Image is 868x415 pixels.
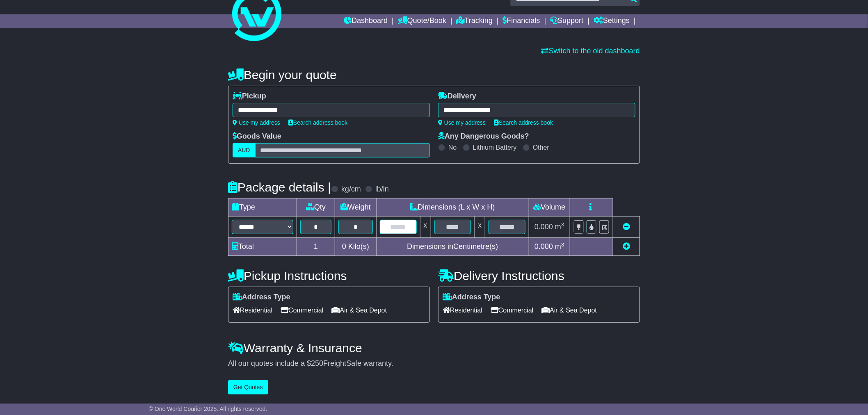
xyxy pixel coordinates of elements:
[561,242,564,248] sup: 3
[376,238,529,256] td: Dimensions in Centimetre(s)
[228,359,640,368] div: All our quotes include a $ FreightSafe warranty.
[228,380,268,394] button: Get Quotes
[288,119,347,126] a: Search address book
[398,14,446,28] a: Quote/Book
[332,304,387,317] span: Air & Sea Depot
[533,144,549,151] label: Other
[535,223,553,231] span: 0.000
[473,144,517,151] label: Lithium Battery
[344,14,388,28] a: Dashboard
[535,242,553,251] span: 0.000
[311,359,323,367] span: 250
[233,92,266,101] label: Pickup
[438,132,529,141] label: Any Dangerous Goods?
[342,242,346,251] span: 0
[228,269,430,283] h4: Pickup Instructions
[233,143,256,157] label: AUD
[376,198,529,217] td: Dimensions (L x W x H)
[555,223,564,231] span: m
[438,92,476,101] label: Delivery
[561,221,564,228] sup: 3
[555,242,564,251] span: m
[335,238,377,256] td: Kilo(s)
[375,185,389,194] label: lb/in
[228,238,297,256] td: Total
[233,304,272,317] span: Residential
[623,223,630,231] a: Remove this item
[233,119,280,126] a: Use my address
[623,242,630,251] a: Add new item
[457,14,493,28] a: Tracking
[228,68,640,82] h4: Begin your quote
[420,217,431,238] td: x
[281,304,323,317] span: Commercial
[494,119,553,126] a: Search address book
[594,14,630,28] a: Settings
[443,304,482,317] span: Residential
[149,406,267,412] span: © One World Courier 2025. All rights reserved.
[228,341,640,355] h4: Warranty & Insurance
[438,119,486,126] a: Use my address
[228,180,331,194] h4: Package details |
[448,144,457,151] label: No
[297,238,335,256] td: 1
[529,198,570,217] td: Volume
[233,293,290,302] label: Address Type
[297,198,335,217] td: Qty
[541,47,640,55] a: Switch to the old dashboard
[335,198,377,217] td: Weight
[503,14,540,28] a: Financials
[550,14,584,28] a: Support
[341,185,361,194] label: kg/cm
[438,269,640,283] h4: Delivery Instructions
[443,293,500,302] label: Address Type
[228,198,297,217] td: Type
[542,304,597,317] span: Air & Sea Depot
[491,304,533,317] span: Commercial
[475,217,485,238] td: x
[233,132,281,141] label: Goods Value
